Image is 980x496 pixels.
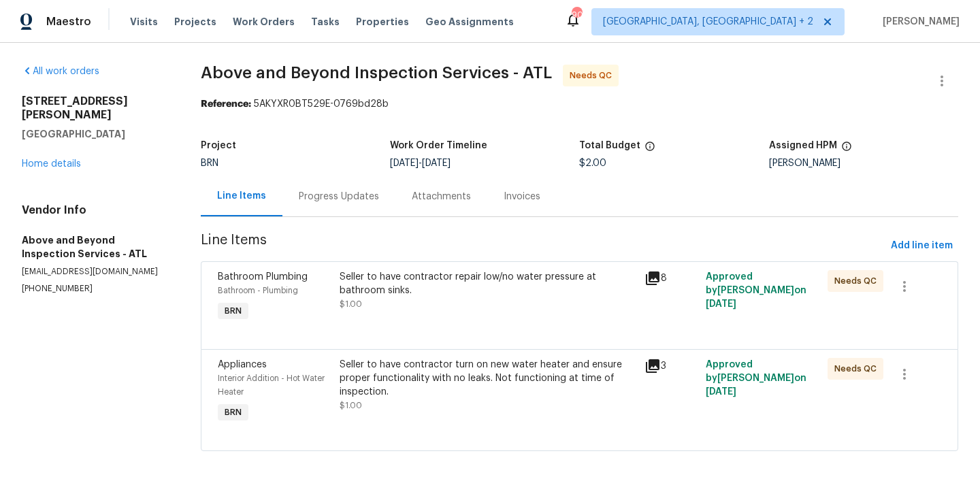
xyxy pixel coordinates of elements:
h5: Above and Beyond Inspection Services - ATL [22,233,168,261]
span: $1.00 [340,300,362,308]
span: Line Items [201,233,885,259]
span: Needs QC [834,362,882,376]
span: [DATE] [422,159,451,168]
span: The total cost of line items that have been proposed by Opendoor. This sum includes line items th... [644,141,655,159]
p: [PHONE_NUMBER] [22,283,168,295]
div: 5AKYXR0BT529E-0769bd28b [201,97,958,111]
div: Attachments [412,190,471,203]
span: BRN [201,159,218,168]
button: Add line item [885,233,958,259]
span: The hpm assigned to this work order. [841,141,852,159]
span: - [390,159,451,168]
span: Approved by [PERSON_NAME] on [706,360,806,397]
h2: [STREET_ADDRESS][PERSON_NAME] [22,95,168,122]
div: Seller to have contractor repair low/no water pressure at bathroom sinks. [340,270,636,297]
span: Interior Addition - Hot Water Heater [218,374,325,396]
span: BRN [219,304,247,318]
span: [GEOGRAPHIC_DATA], [GEOGRAPHIC_DATA] + 2 [603,15,813,29]
h5: Work Order Timeline [390,141,487,150]
div: Seller to have contractor turn on new water heater and ensure proper functionality with no leaks.... [340,358,636,399]
span: Needs QC [570,69,617,82]
h4: Vendor Info [22,203,168,217]
span: Needs QC [834,274,882,288]
span: [DATE] [706,299,736,309]
span: Add line item [891,237,953,254]
div: 90 [572,8,581,22]
span: $2.00 [579,159,606,168]
h5: Total Budget [579,141,640,150]
h5: Project [201,141,236,150]
a: Home details [22,159,81,169]
span: Geo Assignments [425,15,514,29]
span: Tasks [311,17,340,27]
span: $1.00 [340,401,362,410]
p: [EMAIL_ADDRESS][DOMAIN_NAME] [22,266,168,278]
a: All work orders [22,67,99,76]
span: Projects [174,15,216,29]
h5: Assigned HPM [769,141,837,150]
span: Above and Beyond Inspection Services - ATL [201,65,552,81]
span: Visits [130,15,158,29]
div: 3 [644,358,698,374]
div: Invoices [504,190,540,203]
span: Approved by [PERSON_NAME] on [706,272,806,309]
span: Bathroom Plumbing [218,272,308,282]
div: 8 [644,270,698,286]
span: Bathroom - Plumbing [218,286,298,295]
span: [DATE] [706,387,736,397]
h5: [GEOGRAPHIC_DATA] [22,127,168,141]
span: Properties [356,15,409,29]
span: Maestro [46,15,91,29]
span: Work Orders [233,15,295,29]
span: Appliances [218,360,267,369]
span: [DATE] [390,159,419,168]
div: [PERSON_NAME] [769,159,958,168]
span: [PERSON_NAME] [877,15,960,29]
div: Progress Updates [299,190,379,203]
div: Line Items [217,189,266,203]
span: BRN [219,406,247,419]
b: Reference: [201,99,251,109]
